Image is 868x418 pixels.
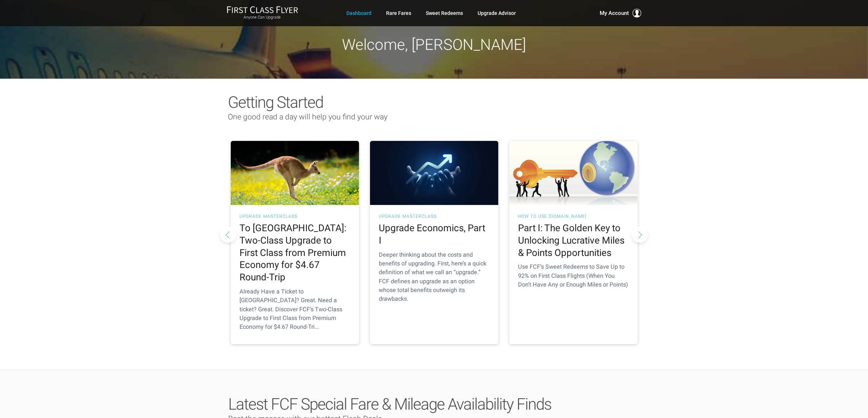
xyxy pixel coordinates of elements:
a: First Class FlyerAnyone Can Upgrade [227,6,298,20]
h2: Upgrade Economics, Part I [379,222,489,247]
small: Anyone Can Upgrade [227,15,298,20]
img: First Class Flyer [227,6,298,13]
a: Upgrade Advisor [478,7,516,20]
button: My Account [600,9,642,17]
span: One good read a day will help you find your way [228,113,388,121]
h2: To [GEOGRAPHIC_DATA]: Two-Class Upgrade to First Class from Premium Economy for $4.67 Round-Trip [240,222,350,284]
h3: UPGRADE MASTERCLASS [240,214,350,218]
a: Dashboard [347,7,372,20]
h3: How to Use [DOMAIN_NAME] [518,214,628,218]
a: Sweet Redeems [426,7,463,20]
h3: UPGRADE MASTERCLASS [379,214,489,218]
a: UPGRADE MASTERCLASS To [GEOGRAPHIC_DATA]: Two-Class Upgrade to First Class from Premium Economy f... [231,141,359,344]
span: Latest FCF Special Fare & Mileage Availability Finds [229,395,552,414]
p: Use FCF’s Sweet Redeems to Save Up to 92% on First Class Flights (When You Don’t Have Any or Enou... [518,263,628,289]
p: Deeper thinking about the costs and benefits of upgrading. First, here’s a quick definition of wh... [379,251,489,304]
span: Welcome, [PERSON_NAME] [342,36,526,54]
a: Rare Fares [386,7,412,20]
a: How to Use [DOMAIN_NAME] Part I: The Golden Key to Unlocking Lucrative Miles & Points Opportuniti... [509,141,638,344]
button: Next slide [632,226,648,242]
p: Already Have a Ticket to [GEOGRAPHIC_DATA]? Great. Need a ticket? Great. Discover FCF’s Two-Class... [240,287,350,331]
a: UPGRADE MASTERCLASS Upgrade Economics, Part I Deeper thinking about the costs and benefits of upg... [370,141,498,344]
button: Previous slide [220,226,236,242]
span: Getting Started [228,93,323,112]
span: My Account [600,9,629,17]
h2: Part I: The Golden Key to Unlocking Lucrative Miles & Points Opportunities [518,222,628,259]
